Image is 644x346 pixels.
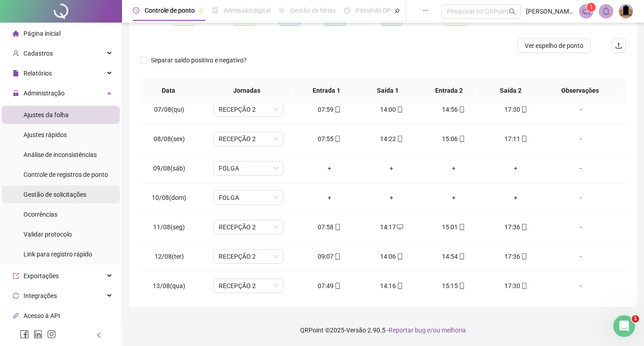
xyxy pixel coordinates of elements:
div: - [554,222,607,232]
div: + [430,193,478,203]
span: api [13,313,19,319]
div: 14:17 [367,222,415,232]
span: mobile [520,283,527,289]
span: Cadastros [24,50,53,57]
span: notification [582,7,590,15]
div: 07:59 [306,104,353,114]
sup: 1 [587,3,596,12]
div: + [367,193,415,203]
span: Controle de registros de ponto [24,171,108,178]
span: Admissão digital [224,7,270,14]
iframe: Intercom live chat [613,315,635,337]
span: Análise de inconsistências [24,151,97,158]
span: export [13,273,19,279]
span: mobile [458,283,465,289]
span: mobile [396,253,403,260]
th: Entrada 1 [296,78,357,103]
div: 17:11 [492,134,540,144]
div: 15:06 [430,134,478,144]
th: Data [140,78,197,103]
span: Ocorrências [24,211,57,218]
div: - [554,193,607,203]
span: 12/08(ter) [155,253,184,260]
span: search [509,8,516,15]
span: pushpin [198,8,204,14]
span: Versão [346,327,366,334]
div: 17:36 [492,251,540,261]
span: FOLGA [219,191,278,204]
span: mobile [334,136,341,142]
div: - [554,251,607,261]
span: Gestão de férias [290,7,336,14]
span: mobile [334,283,341,289]
div: + [306,193,353,203]
span: mobile [396,106,403,113]
th: Saída 2 [480,78,541,103]
span: mobile [334,224,341,230]
span: mobile [334,106,341,113]
div: - [554,163,607,173]
span: mobile [520,136,527,142]
span: instagram [47,330,56,339]
span: Ver espelho de ponto [525,41,583,51]
span: Controle de ponto [145,7,195,14]
span: mobile [458,253,465,260]
span: mobile [520,106,527,113]
button: Ver espelho de ponto [517,38,591,53]
span: 1 [590,4,593,10]
span: Ajustes rápidos [24,131,67,138]
span: file-done [212,7,218,14]
span: [PERSON_NAME] - ENGMEP [526,6,573,16]
div: + [367,163,415,173]
span: mobile [458,136,465,142]
span: mobile [520,224,527,230]
div: + [492,163,540,173]
div: + [430,163,478,173]
span: Ajustes da folha [24,111,69,118]
span: mobile [458,106,465,113]
span: home [13,30,19,37]
span: 13/08(qua) [153,282,185,289]
span: mobile [396,283,403,289]
span: user-add [13,50,19,57]
div: 14:06 [367,251,415,261]
span: mobile [520,253,527,260]
div: 17:36 [492,222,540,232]
span: Exportações [24,272,59,280]
span: RECEPÇÃO 2 [219,103,278,116]
span: bell [602,7,610,15]
div: + [306,163,353,173]
div: 14:22 [367,134,415,144]
span: Acesso à API [24,312,60,319]
span: 09/08(sáb) [153,165,185,172]
span: mobile [396,136,403,142]
span: ellipsis [423,7,429,14]
span: facebook [20,330,29,339]
div: 07:55 [306,134,353,144]
span: dashboard [344,7,350,14]
span: desktop [396,224,403,230]
div: - [554,134,607,144]
span: Integrações [24,292,57,299]
div: 15:01 [430,222,478,232]
span: 1 [632,315,639,322]
div: 17:30 [492,281,540,291]
span: RECEPÇÃO 2 [219,279,278,293]
div: 17:30 [492,104,540,114]
span: Gestão de solicitações [24,191,86,198]
span: Relatórios [24,70,52,77]
span: mobile [334,253,341,260]
th: Observações [541,78,619,103]
span: 11/08(seg) [153,223,185,231]
span: Validar protocolo [24,231,72,238]
span: Reportar bug e/ou melhoria [389,327,466,334]
th: Saída 1 [357,78,419,103]
span: left [96,332,102,338]
span: linkedin [33,330,42,339]
div: 14:16 [367,281,415,291]
span: Link para registro rápido [24,251,92,258]
span: clock-circle [133,7,139,14]
span: 10/08(dom) [152,194,186,201]
div: 14:54 [430,251,478,261]
footer: QRPoint © 2025 - 2.90.5 - [122,314,644,346]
